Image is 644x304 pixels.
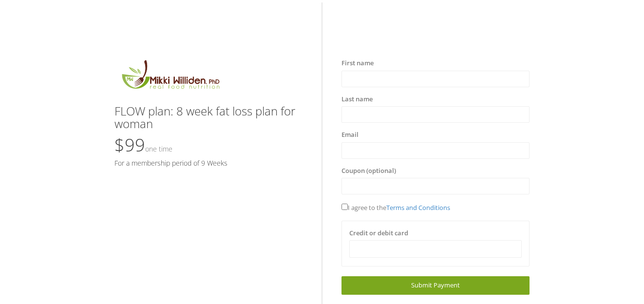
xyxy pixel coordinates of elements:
[341,95,373,104] label: Last name
[341,166,396,176] label: Coupon (optional)
[114,159,303,167] h5: For a membership period of 9 Weeks
[341,276,530,294] a: Submit Payment
[145,144,172,153] small: One time
[356,245,515,253] iframe: Secure card payment input frame
[114,58,226,95] img: MikkiLogoMain.png
[114,133,172,157] span: $99
[341,130,359,140] label: Email
[349,228,408,238] label: Credit or debit card
[411,281,460,289] span: Submit Payment
[114,105,303,131] h3: FLOW plan: 8 week fat loss plan for woman
[386,203,450,212] a: Terms and Conditions
[341,58,374,68] label: First name
[341,203,450,212] span: I agree to the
